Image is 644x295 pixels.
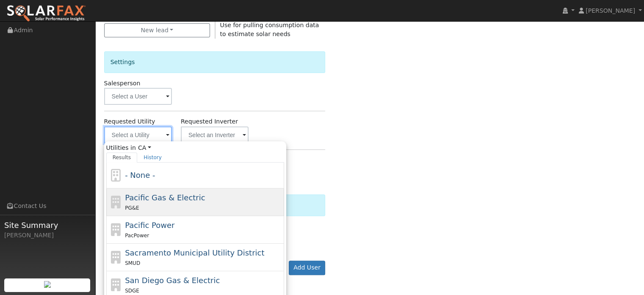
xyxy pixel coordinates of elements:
[106,143,284,152] span: Utilities in
[104,126,172,143] input: Select a Utility
[104,79,141,88] label: Salesperson
[125,276,220,285] span: San Diego Gas & Electric
[104,51,326,73] div: Settings
[125,171,155,180] span: - None -
[4,231,91,240] div: [PERSON_NAME]
[125,205,139,211] span: PG&E
[104,88,172,105] input: Select a User
[181,117,238,126] label: Requested Inverter
[181,126,249,143] input: Select an Inverter
[289,261,326,275] button: Add User
[104,23,210,38] button: New lead
[125,193,205,202] span: Pacific Gas & Electric
[138,143,151,152] a: CA
[125,288,139,294] span: SDGE
[137,152,168,163] a: History
[104,117,155,126] label: Requested Utility
[586,7,635,14] span: [PERSON_NAME]
[125,248,264,257] span: Sacramento Municipal Utility District
[125,233,149,239] span: PacPower
[44,281,51,288] img: retrieve
[125,221,174,230] span: Pacific Power
[106,152,138,163] a: Results
[125,260,140,266] span: SMUD
[4,219,91,231] span: Site Summary
[220,22,319,37] span: Use for pulling consumption data to estimate solar needs
[6,5,86,22] img: SolarFax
